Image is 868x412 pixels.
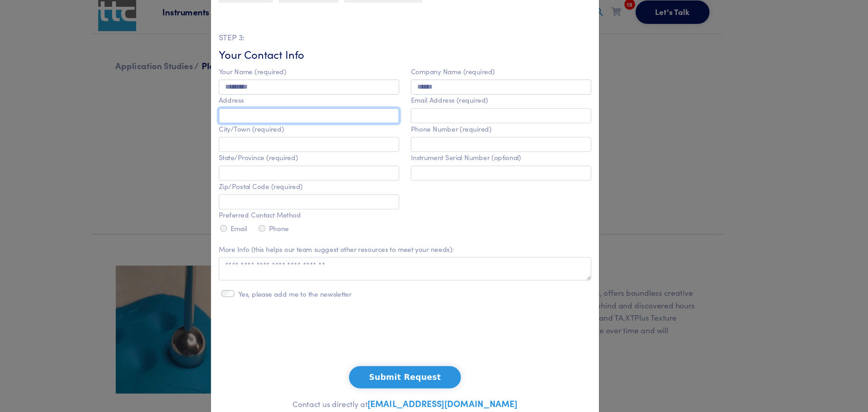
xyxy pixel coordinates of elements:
[255,124,316,132] label: City/Town (required)
[255,377,602,390] p: Contact us directly at
[255,52,602,66] h6: Your Contact Info
[434,151,537,159] label: Instrument Serial Number (optional)
[434,98,506,105] label: Email Address (required)
[255,98,279,105] label: Address
[255,37,602,49] p: STEP 3:
[255,151,329,159] label: State/Province (required)
[255,236,474,244] label: More Info (this helps our team suggest other resources to meet your needs):
[434,124,509,132] label: Phone Number (required)
[434,71,512,79] label: Company Name (required)
[255,71,318,79] label: Your Name (required)
[255,204,332,212] label: Preferred Contact Method
[255,178,334,185] label: Zip/Postal Code (required)
[274,278,379,285] label: Yes, please add me to the newsletter
[377,349,481,369] button: Submit Request
[302,217,321,225] label: Phone
[360,304,497,340] iframe: reCAPTCHA
[394,378,533,389] a: [EMAIL_ADDRESS][DOMAIN_NAME]
[266,217,282,225] label: Email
